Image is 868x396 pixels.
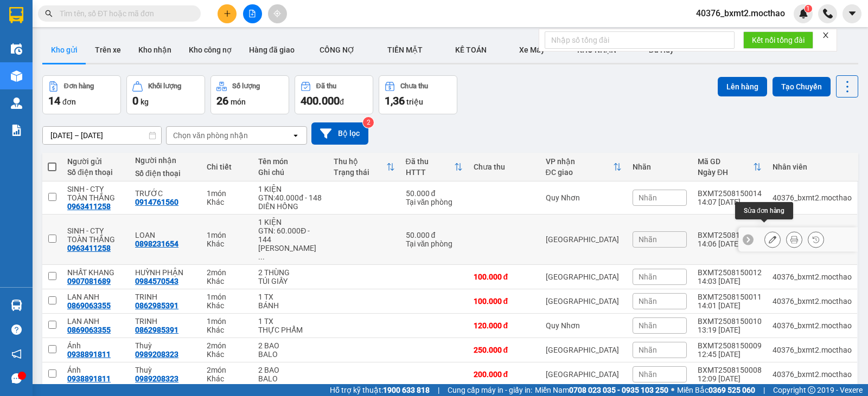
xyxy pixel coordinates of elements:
div: 50.000 đ [406,189,463,198]
span: Nhãn [639,272,657,281]
span: Miền Bắc [677,384,755,396]
img: warehouse-icon [11,43,22,55]
div: [GEOGRAPHIC_DATA] [546,235,622,244]
img: solution-icon [11,125,22,136]
div: 40376_bxmt2.mocthao [773,297,852,306]
div: SINH - CTY TOÀN THẮNG [9,35,85,61]
button: Kho nhận [130,37,180,63]
div: 0862985391 [135,326,178,334]
div: 2 THÙNG [258,268,322,277]
span: 1,36 [385,94,405,107]
div: BXMT2508150014 [698,189,762,198]
div: Quy Nhơn [546,321,622,330]
div: Số lượng [232,82,260,90]
sup: 1 [805,5,812,12]
button: Khối lượng0kg [126,75,205,114]
div: 2 món [207,268,247,277]
button: Chưa thu1,36 triệu [379,75,457,114]
span: 40376_bxmt2.mocthao [687,7,794,20]
button: Kho công nợ [180,37,240,63]
div: 14:03 [DATE] [698,277,762,285]
span: Nhãn [639,346,657,354]
div: Chưa thu [474,163,535,171]
div: 100.000 đ [474,272,535,281]
span: Miền Nam [535,384,668,396]
div: [GEOGRAPHIC_DATA] [546,346,622,354]
div: 12:45 [DATE] [698,350,762,359]
img: logo-vxr [9,7,23,23]
div: Nhân viên [773,163,852,171]
strong: 1900 633 818 [383,386,430,394]
div: Thuỳ [135,341,196,350]
input: Select a date range. [43,127,161,144]
span: CÔNG NỢ [320,46,355,54]
img: warehouse-icon [11,98,22,109]
div: Ghi chú [258,168,322,177]
div: Đã thu [316,82,336,90]
div: Chọn văn phòng nhận [173,130,248,141]
div: Tại văn phòng [406,239,463,248]
div: Khác [207,198,247,206]
div: 0938891811 [67,350,111,359]
div: HUỲNH PHẬN [135,268,196,277]
span: Nhãn [639,370,657,379]
div: [GEOGRAPHIC_DATA] [546,272,622,281]
button: Bộ lọc [311,122,368,145]
div: Khác [207,277,247,285]
div: 0914761560 [135,198,178,206]
div: Khác [207,301,247,310]
span: Nhãn [639,321,657,330]
div: 0862985391 [135,301,178,310]
div: 100.000 đ [474,297,535,306]
span: | [438,384,439,396]
div: BXMT2508150008 [698,366,762,374]
div: Trạng thái [334,168,386,177]
strong: 0708 023 035 - 0935 103 250 [569,386,668,394]
div: THỰC PHẨM [258,326,322,334]
div: Đã thu [406,157,454,166]
div: 1 KIỆN [258,185,322,193]
div: Người nhận [135,156,196,165]
div: GTN:40.000đ - 148 DIÊN HỒNG [258,193,322,211]
span: copyright [808,386,815,394]
div: 0907081689 [67,277,111,285]
div: BXMT2508150010 [698,317,762,326]
img: warehouse-icon [11,70,22,82]
button: aim [268,4,287,23]
div: TRƯỚC [93,35,169,48]
div: 0963411258 [9,61,85,76]
div: BALO [258,374,322,383]
span: message [11,373,22,384]
span: search [45,10,53,17]
span: close [822,31,829,39]
div: 40376_bxmt2.mocthao [773,193,852,202]
div: 0 [93,63,169,76]
span: 1 [806,5,810,12]
div: LOAN [135,231,196,239]
span: question-circle [11,324,22,335]
div: Số điện thoại [135,169,196,178]
div: BXMT2508150013 [698,231,762,239]
input: Nhập số tổng đài [545,31,735,49]
div: 0869063355 [67,301,111,310]
div: ĐC giao [546,168,613,177]
span: đ [340,98,344,106]
div: 40376_bxmt2.mocthao [773,272,852,281]
sup: 2 [363,117,374,128]
div: Khác [207,374,247,383]
div: Nhãn [633,163,687,171]
span: 400.000 [301,94,340,107]
div: 1 KIỆN [258,218,322,226]
th: Toggle SortBy [540,153,627,181]
div: Quy Nhơn [93,9,169,35]
div: 1 TX [258,293,322,301]
div: 2 món [207,341,247,350]
img: warehouse-icon [11,300,22,311]
div: Mã GD [698,157,753,166]
span: KẾ TOÁN [455,46,487,54]
div: BXMT2508150012 [698,268,762,277]
span: món [231,98,246,106]
button: Trên xe [86,37,130,63]
div: 50.000 đ [406,231,463,239]
button: file-add [243,4,262,23]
